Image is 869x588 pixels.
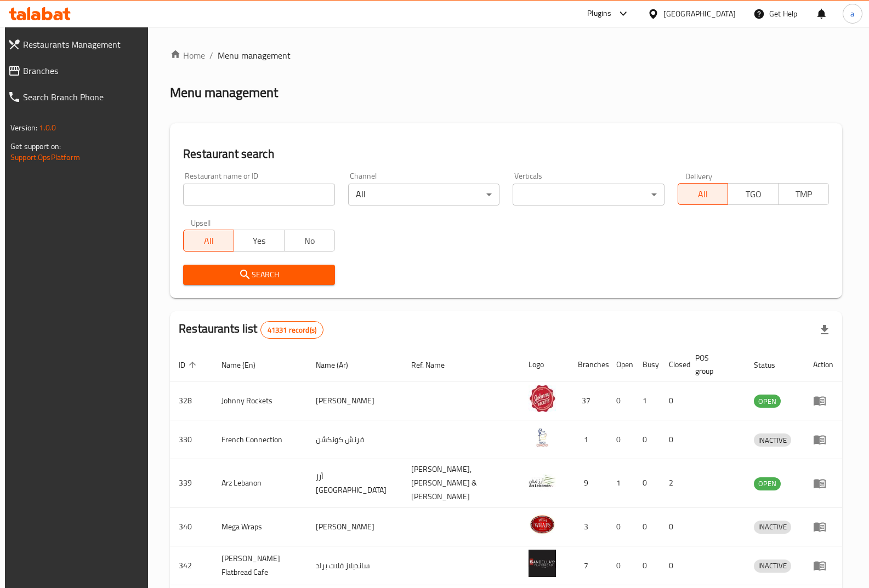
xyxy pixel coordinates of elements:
td: 0 [634,459,660,507]
td: [PERSON_NAME] [307,381,402,420]
td: 1 [634,381,660,420]
div: Menu [813,477,833,490]
td: French Connection [213,420,307,459]
li: / [209,49,213,62]
span: No [289,233,331,249]
td: 7 [569,546,607,585]
span: Status [754,358,790,372]
th: Logo [520,348,569,381]
div: OPEN [754,477,781,490]
td: 342 [170,546,213,585]
div: INACTIVE [754,560,791,573]
h2: Restaurants list [179,321,323,339]
th: Closed [660,348,686,381]
th: Busy [634,348,660,381]
span: OPEN [754,395,781,408]
div: Export file [811,317,838,343]
img: French Connection [529,424,556,451]
label: Delivery [685,172,713,180]
div: Menu [813,559,833,572]
span: Search Branch Phone [23,90,141,104]
span: TMP [783,186,825,202]
td: 328 [170,381,213,420]
h2: Restaurant search [183,146,829,162]
td: [PERSON_NAME] Flatbread Cafe [213,546,307,585]
td: 330 [170,420,213,459]
img: Johnny Rockets [529,385,556,412]
td: Arz Lebanon [213,459,307,507]
button: Yes [234,230,285,252]
div: Menu [813,433,833,446]
span: a [850,8,854,20]
td: فرنش كونكشن [307,420,402,459]
td: سانديلاز فلات براد [307,546,402,585]
input: Search for restaurant name or ID.. [183,184,334,205]
label: Upsell [191,219,211,226]
span: INACTIVE [754,521,791,533]
img: Arz Lebanon [529,467,556,495]
button: All [183,230,234,252]
td: 0 [607,507,634,546]
div: All [348,184,499,205]
span: Yes [238,233,280,249]
a: Support.OpsPlatform [10,150,80,164]
td: 0 [660,546,686,585]
img: Sandella's Flatbread Cafe [529,550,556,577]
span: Search [192,268,326,282]
td: 37 [569,381,607,420]
nav: breadcrumb [170,49,842,62]
th: Open [607,348,634,381]
td: 0 [634,546,660,585]
td: 0 [607,381,634,420]
td: Johnny Rockets [213,381,307,420]
span: INACTIVE [754,434,791,447]
button: All [678,183,729,205]
span: Version: [10,121,37,135]
td: 0 [607,546,634,585]
span: Name (Ar) [316,358,362,372]
span: All [683,186,724,202]
td: 2 [660,459,686,507]
span: Menu management [218,49,291,62]
td: 340 [170,507,213,546]
div: Menu [813,520,833,533]
td: 0 [660,420,686,459]
td: 0 [634,420,660,459]
span: INACTIVE [754,560,791,572]
td: 1 [569,420,607,459]
td: 1 [607,459,634,507]
span: 1.0.0 [39,121,56,135]
div: ​ [513,184,664,205]
span: TGO [732,186,774,202]
span: ID [179,358,200,372]
button: No [284,230,335,252]
span: All [188,233,230,249]
button: TMP [778,183,829,205]
td: [PERSON_NAME],[PERSON_NAME] & [PERSON_NAME] [402,459,520,507]
h2: Menu management [170,84,278,101]
span: 41331 record(s) [261,325,323,335]
img: Mega Wraps [529,511,556,538]
td: 9 [569,459,607,507]
span: Get support on: [10,139,61,153]
td: [PERSON_NAME] [307,507,402,546]
th: Branches [569,348,607,381]
span: POS group [695,351,732,378]
a: Home [170,49,205,62]
td: Mega Wraps [213,507,307,546]
span: OPEN [754,477,781,490]
td: 0 [660,507,686,546]
span: Branches [23,64,141,77]
div: INACTIVE [754,521,791,534]
td: أرز [GEOGRAPHIC_DATA] [307,459,402,507]
td: 339 [170,459,213,507]
div: OPEN [754,395,781,408]
td: 0 [660,381,686,420]
td: 3 [569,507,607,546]
th: Action [804,348,842,381]
span: Name (En) [221,358,270,372]
td: 0 [634,507,660,546]
div: Plugins [587,7,611,20]
div: Total records count [260,321,323,339]
button: Search [183,265,334,285]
